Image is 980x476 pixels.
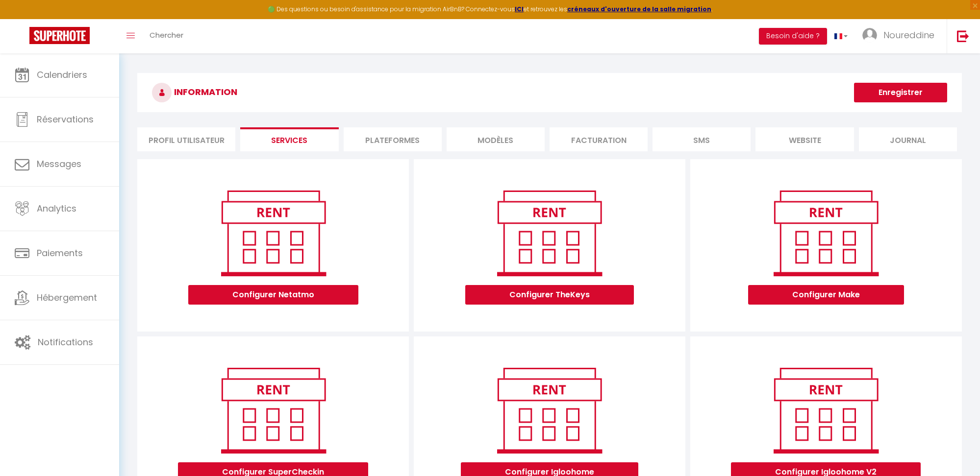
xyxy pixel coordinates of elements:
[653,127,751,151] li: SMS
[37,202,76,214] span: Analytics
[37,291,97,304] span: Hébergement
[883,29,934,41] span: Noureddine
[37,69,87,81] span: Calendriers
[763,363,888,457] img: rent.png
[29,27,90,44] img: Super Booking
[211,186,336,280] img: rent.png
[137,127,235,151] li: Profil Utilisateur
[862,28,877,43] img: ...
[37,247,83,259] span: Paiements
[37,113,94,125] span: Réservations
[755,127,854,151] li: website
[763,186,888,280] img: rent.png
[515,5,524,13] a: ICI
[957,30,969,42] img: logout
[142,19,191,53] a: Chercher
[859,127,957,151] li: Journal
[447,127,545,151] li: MODÈLES
[748,285,904,305] button: Configurer Make
[465,285,634,305] button: Configurer TheKeys
[487,186,612,280] img: rent.png
[211,363,336,457] img: rent.png
[37,158,81,170] span: Messages
[38,336,93,348] span: Notifications
[150,30,183,40] span: Chercher
[855,19,947,53] a: ... Noureddine
[550,127,648,151] li: Facturation
[759,28,827,45] button: Besoin d'aide ?
[567,5,711,13] a: créneaux d'ouverture de la salle migration
[188,285,358,305] button: Configurer Netatmo
[240,127,338,151] li: Services
[487,363,612,457] img: rent.png
[854,83,947,102] button: Enregistrer
[137,73,962,112] h3: INFORMATION
[344,127,442,151] li: Plateformes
